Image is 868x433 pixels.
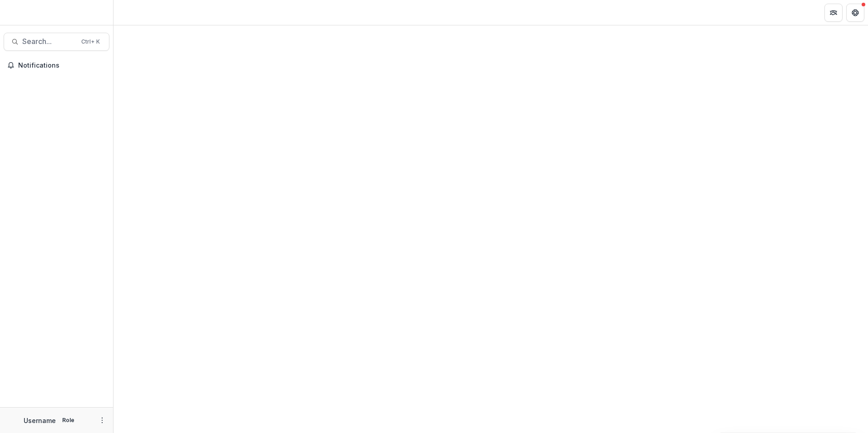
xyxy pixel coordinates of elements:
button: Get Help [846,4,864,22]
div: Ctrl + K [79,37,102,47]
p: Username [24,416,56,425]
p: Role [59,416,77,424]
span: Notifications [18,62,106,69]
button: More [97,415,108,426]
span: Search... [22,37,76,46]
nav: breadcrumb [117,6,156,19]
button: Search... [4,33,109,51]
button: Partners [824,4,843,22]
button: Notifications [4,58,109,73]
